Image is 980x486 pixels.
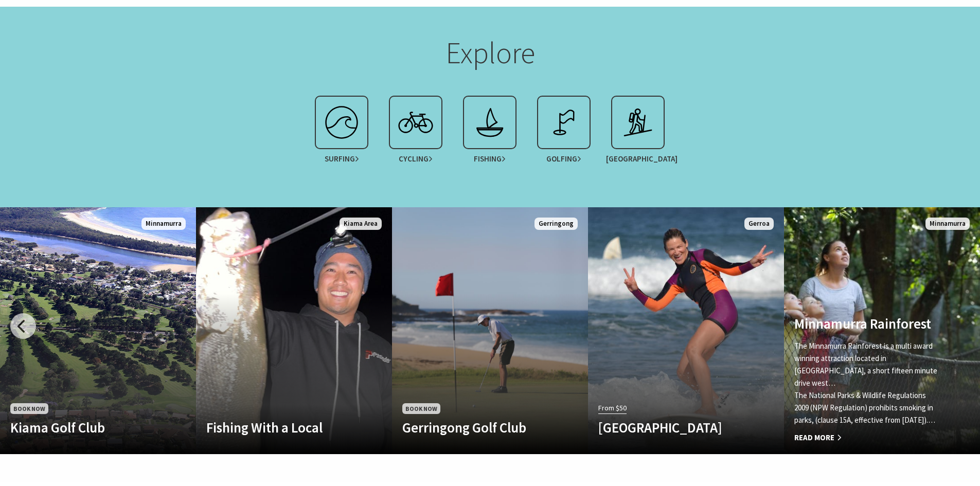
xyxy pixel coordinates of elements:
[617,102,658,143] img: grtwalk.svg
[402,419,548,436] h4: Gerringong Golf Club
[546,154,581,164] span: Golfing
[794,340,940,389] p: The Minnamurra Rainforest is a multi award winning attraction located in [GEOGRAPHIC_DATA], a sho...
[598,402,627,414] span: From $50
[141,218,186,230] span: Minnamurra
[601,96,675,169] a: [GEOGRAPHIC_DATA]
[794,389,940,426] p: The National Parks & Wildlife Regulations 2009 (NPW Regulation) prohibits smoking in parks, (clau...
[340,218,382,230] span: Kiama Area
[196,207,392,454] a: Fishing With a Local Kiama Area
[321,102,362,143] img: surfing.svg
[305,96,379,169] a: Surfing
[379,96,453,169] a: Cycling
[794,431,940,444] span: Read More
[534,218,578,230] span: Gerringong
[588,207,784,454] a: From $50 [GEOGRAPHIC_DATA] Gerroa
[474,154,506,164] span: Fishing
[794,315,940,332] h4: Minnamurra Rainforest
[325,154,359,164] span: Surfing
[606,154,670,164] span: [GEOGRAPHIC_DATA]
[925,218,970,230] span: Minnamurra
[598,419,744,436] h4: [GEOGRAPHIC_DATA]
[289,35,692,75] h2: Explore
[784,207,980,454] a: Minnamurra Rainforest The Minnamurra Rainforest is a multi award winning attraction located in [G...
[399,154,433,164] span: Cycling
[453,96,527,169] a: Fishing
[527,96,601,169] a: Golfing
[402,403,440,414] span: Book Now
[543,102,584,143] img: sportrec.svg
[10,419,156,436] h4: Kiama Golf Club
[206,419,352,436] h4: Fishing With a Local
[744,218,774,230] span: Gerroa
[392,207,588,454] a: Book Now Gerringong Golf Club Gerringong
[10,403,48,414] span: Book Now
[469,102,510,143] img: houseboat.svg
[395,102,436,143] img: bicycle.svg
